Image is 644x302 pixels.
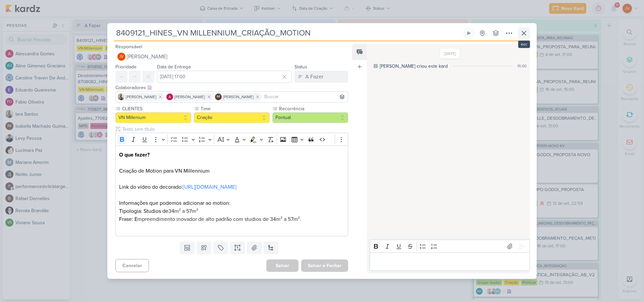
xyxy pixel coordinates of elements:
[118,94,124,100] img: Iara Santos
[217,95,220,99] p: IM
[126,94,156,100] span: [PERSON_NAME]
[127,53,167,61] span: [PERSON_NAME]
[119,175,344,207] p: Link do vídeo do decorado: Informações que podemos adicionar ao motion:
[138,216,301,223] span: mpreendimento inovador de alto padrão com studios de 34m² a 57m².
[294,71,348,83] button: A Fazer
[294,64,307,70] label: Status
[272,112,348,123] button: Pontual
[380,63,448,70] div: [PERSON_NAME] criou este kard
[370,252,530,271] div: Editor editing area: main
[121,105,191,112] label: CLIENTES
[119,152,150,158] strong: O que fazer?
[200,105,270,112] label: Time
[223,94,254,100] span: [PERSON_NAME]
[115,84,348,91] div: Colaboradores
[215,94,222,100] div: Isabella Machado Guimarães
[119,167,344,175] p: Criação de Motion para VN Millennium
[166,94,173,100] img: Alessandra Gomes
[305,73,323,81] div: A Fazer
[278,105,348,112] label: Recorrência
[157,71,292,83] input: Select a date
[119,207,344,223] p: Tipologia: Studios de Frase: E
[115,145,348,236] div: Editor editing area: main
[168,208,198,215] span: 34m² a 57m²
[466,31,472,36] div: Ligar relógio
[518,41,530,48] div: esc
[121,126,348,133] input: Texto sem título
[119,55,123,59] p: JV
[183,184,236,190] a: [URL][DOMAIN_NAME]
[115,64,137,70] label: Prioridade
[114,27,462,39] input: Kard Sem Título
[115,133,348,146] div: Editor toolbar
[194,112,270,123] button: Criação
[117,53,125,61] div: Joney Viana
[115,44,142,50] label: Responsável
[115,259,149,272] button: Cancelar
[263,93,346,101] input: Buscar
[157,64,191,70] label: Data de Entrega
[370,240,530,253] div: Editor toolbar
[115,51,348,63] button: JV [PERSON_NAME]
[517,63,527,69] div: 15:00
[115,112,191,123] button: VN Millenium
[174,94,205,100] span: [PERSON_NAME]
